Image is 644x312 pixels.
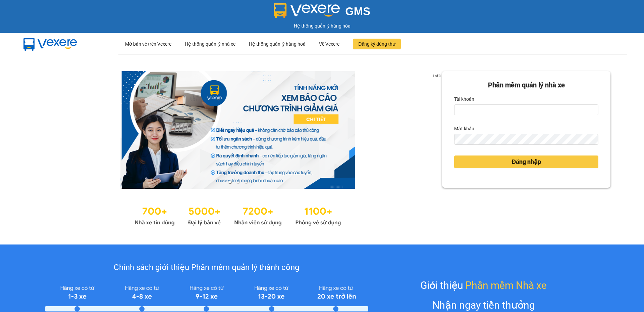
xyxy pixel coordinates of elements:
[353,39,401,49] button: Đăng ký dùng thử
[454,134,598,145] input: Mật khẩu
[274,10,371,15] a: GMS
[433,71,442,189] button: next slide / item
[430,71,442,80] p: 1 of 3
[454,94,474,104] label: Tài khoản
[512,157,541,167] span: Đăng nhập
[454,155,598,168] button: Đăng nhập
[45,261,368,274] div: Chính sách giới thiệu Phần mềm quản lý thành công
[125,33,171,55] div: Mở bán vé trên Vexere
[345,5,370,17] span: GMS
[2,22,642,30] div: Hệ thống quản lý hàng hóa
[135,202,341,228] img: Statistics.png
[185,33,235,55] div: Hệ thống quản lý nhà xe
[274,3,340,18] img: logo 2
[319,33,339,55] div: Về Vexere
[245,181,247,183] li: slide item 3
[34,71,43,189] button: previous slide / item
[420,277,547,293] div: Giới thiệu
[358,40,395,48] span: Đăng ký dùng thử
[454,80,598,90] div: Phần mềm quản lý nhà xe
[236,181,239,183] li: slide item 2
[465,277,547,293] span: Phần mềm Nhà xe
[17,33,84,55] img: mbUUG5Q.png
[454,104,598,115] input: Tài khoản
[228,181,231,183] li: slide item 1
[454,123,474,134] label: Mật khẩu
[249,33,306,55] div: Hệ thống quản lý hàng hoá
